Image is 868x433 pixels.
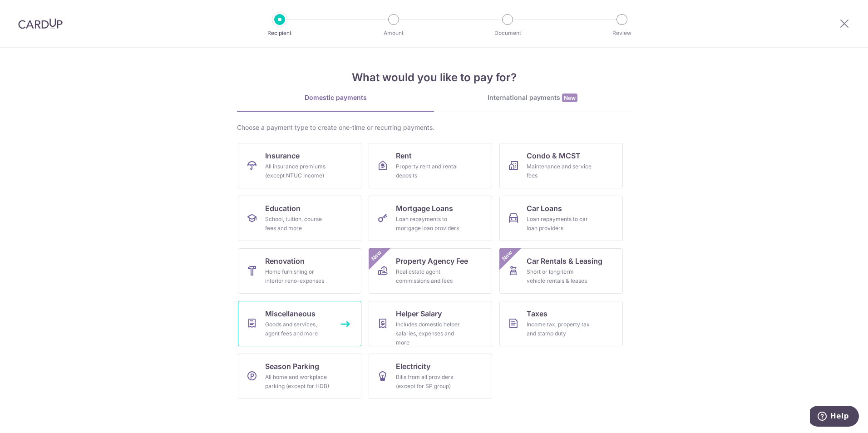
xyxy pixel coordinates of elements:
div: Loan repayments to car loan providers [527,215,592,233]
div: All home and workplace parking (except for HDB) [265,373,330,391]
span: Renovation [265,256,305,266]
span: Electricity [396,361,430,372]
div: Loan repayments to mortgage loan providers [396,215,461,233]
div: Property rent and rental deposits [396,162,461,180]
div: Includes domestic helper salaries, expenses and more [396,320,461,347]
span: Car Rentals & Leasing [527,256,602,266]
img: CardUp [18,18,63,29]
span: Insurance [265,150,300,161]
span: Helper Salary [396,308,442,319]
span: Property Agency Fee [396,256,468,266]
a: EducationSchool, tuition, course fees and more [238,196,361,241]
a: TaxesIncome tax, property tax and stamp duty [499,301,623,346]
span: New [500,248,515,263]
span: New [369,248,384,263]
iframe: Opens a widget where you can find more information [810,406,859,428]
a: Car Rentals & LeasingShort or long‑term vehicle rentals & leasesNew [499,248,623,294]
span: Mortgage Loans [396,203,453,214]
h4: What would you like to pay for? [237,69,631,86]
a: Condo & MCSTMaintenance and service fees [499,143,623,188]
div: Real estate agent commissions and fees [396,267,461,285]
p: Recipient [246,29,313,38]
div: Goods and services, agent fees and more [265,320,330,338]
a: ElectricityBills from all providers (except for SP group) [369,354,492,399]
a: Season ParkingAll home and workplace parking (except for HDB) [238,354,361,399]
p: Document [474,29,541,38]
a: InsuranceAll insurance premiums (except NTUC Income) [238,143,361,188]
div: Home furnishing or interior reno-expenses [265,267,330,285]
div: School, tuition, course fees and more [265,215,330,233]
a: Car LoansLoan repayments to car loan providers [499,196,623,241]
p: Review [588,29,656,38]
span: Rent [396,150,412,161]
div: All insurance premiums (except NTUC Income) [265,162,330,180]
div: Maintenance and service fees [527,162,592,180]
span: Condo & MCST [527,150,581,161]
div: Short or long‑term vehicle rentals & leases [527,267,592,285]
a: Property Agency FeeReal estate agent commissions and feesNew [369,248,492,294]
a: RenovationHome furnishing or interior reno-expenses [238,248,361,294]
div: Domestic payments [237,93,434,102]
span: Education [265,203,301,214]
span: Car Loans [527,203,562,214]
div: Choose a payment type to create one-time or recurring payments. [237,123,631,132]
span: New [562,93,577,102]
a: Helper SalaryIncludes domestic helper salaries, expenses and more [369,301,492,346]
div: Income tax, property tax and stamp duty [527,320,592,338]
p: Amount [360,29,427,38]
a: Mortgage LoansLoan repayments to mortgage loan providers [369,196,492,241]
span: Miscellaneous [265,308,316,319]
a: MiscellaneousGoods and services, agent fees and more [238,301,361,346]
div: International payments [434,93,631,103]
a: RentProperty rent and rental deposits [369,143,492,188]
span: Season Parking [265,361,319,372]
span: Taxes [527,308,547,319]
div: Bills from all providers (except for SP group) [396,373,461,391]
